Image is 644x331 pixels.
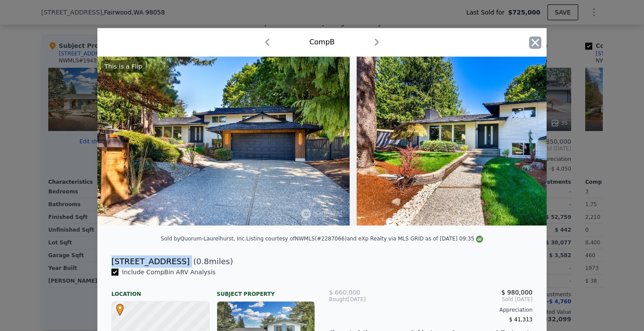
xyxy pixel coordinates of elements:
[329,289,360,296] span: $ 660,000
[476,236,483,243] img: NWMLS Logo
[111,284,210,298] div: Location
[329,296,397,303] div: [DATE]
[329,296,348,303] span: Bought
[357,57,608,226] img: Property Img
[329,306,533,313] div: Appreciation
[217,284,315,298] div: Subject Property
[197,257,209,266] span: 0.8
[309,37,335,47] div: Comp B
[114,304,119,309] div: •
[509,316,533,323] span: $ 41,313
[246,236,483,242] div: Listing courtesy of NWMLS (#2287066) and eXp Realty via MLS GRID as of [DATE] 09:35
[97,57,350,226] img: Property Img
[501,289,533,296] span: $ 980,000
[111,255,190,268] div: [STREET_ADDRESS]
[161,236,247,242] div: Sold by Quorum-Laurelhurst, Inc .
[397,296,533,303] span: Sold [DATE]
[114,301,126,314] span: •
[118,269,219,276] span: Include Comp B in ARV Analysis
[101,60,146,73] div: This is a Flip
[190,255,233,268] span: ( miles)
